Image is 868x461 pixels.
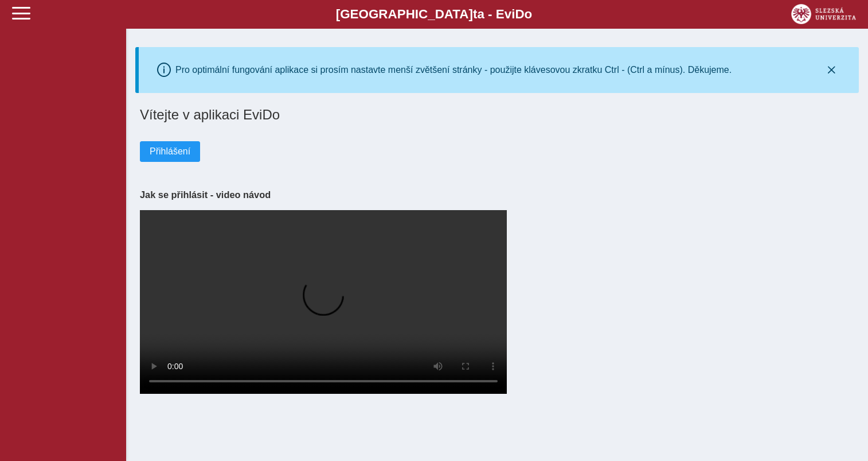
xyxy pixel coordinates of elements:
h3: Jak se přihlásit - video návod [140,189,854,200]
span: o [525,7,533,21]
b: [GEOGRAPHIC_DATA] a - Evi [34,7,834,22]
img: logo_web_su.png [791,4,856,24]
span: t [473,7,477,21]
button: Přihlášení [140,141,200,162]
h1: Vítejte v aplikaci EviDo [140,107,854,123]
span: D [515,7,524,21]
video: Your browser does not support the video tag. [140,210,507,394]
span: Přihlášení [150,146,190,157]
div: Pro optimální fungování aplikace si prosím nastavte menší zvětšení stránky - použijte klávesovou ... [175,65,732,75]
